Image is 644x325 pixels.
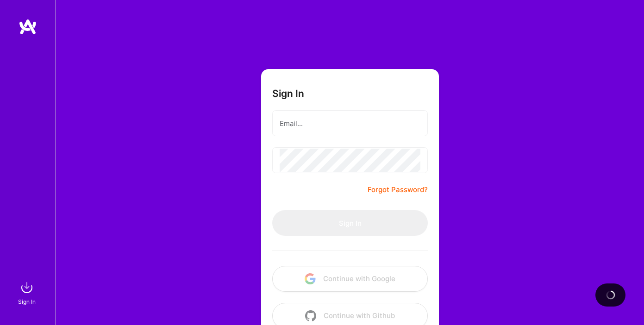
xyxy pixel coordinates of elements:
img: loading [606,290,615,300]
button: Continue with Google [272,266,428,292]
a: sign inSign In [19,278,36,307]
h3: Sign In [272,88,304,99]
img: logo [19,18,37,35]
button: Sign In [272,210,428,236]
img: sign in [18,278,36,297]
a: Forgot Password? [368,184,428,195]
div: Sign In [18,297,36,307]
img: icon [305,310,316,321]
input: Email... [280,112,420,135]
img: icon [305,273,316,284]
